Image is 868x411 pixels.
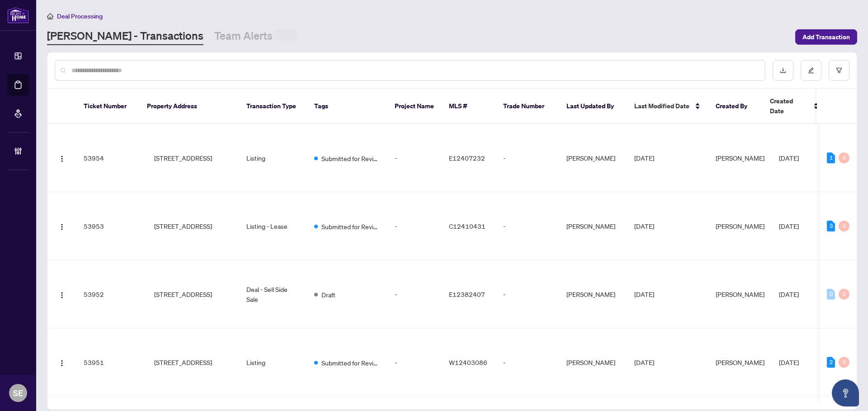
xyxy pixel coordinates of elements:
[496,192,559,260] td: -
[307,89,387,124] th: Tags
[559,192,627,260] td: [PERSON_NAME]
[716,154,764,162] span: [PERSON_NAME]
[496,124,559,192] td: -
[634,358,654,366] span: [DATE]
[214,28,297,45] a: Team Alerts
[239,260,307,328] td: Deal - Sell Side Sale
[708,89,763,124] th: Created By
[779,290,799,298] span: [DATE]
[321,290,335,300] span: Draft
[47,13,53,19] span: home
[808,67,814,74] span: edit
[321,358,380,368] span: Submitted for Review
[387,260,442,328] td: -
[76,260,140,328] td: 53952
[239,89,307,124] th: Transaction Type
[387,192,442,260] td: -
[239,192,307,260] td: Listing - Lease
[449,154,485,162] span: E12407232
[496,89,559,124] th: Trade Number
[795,29,857,45] button: Add Transaction
[763,89,826,124] th: Created Date
[387,89,442,124] th: Project Name
[449,290,485,298] span: E12382407
[827,357,835,368] div: 2
[779,222,799,230] span: [DATE]
[716,290,764,298] span: [PERSON_NAME]
[76,328,140,397] td: 53951
[827,289,835,300] div: 0
[773,60,793,81] button: download
[827,221,835,231] div: 3
[321,153,380,163] span: Submitted for Review
[55,151,69,165] button: Logo
[780,67,786,74] span: download
[827,152,835,163] div: 1
[779,358,799,366] span: [DATE]
[58,291,66,299] img: Logo
[387,124,442,192] td: -
[716,358,764,366] span: [PERSON_NAME]
[76,124,140,192] td: 53954
[802,30,850,44] span: Add Transaction
[58,155,66,162] img: Logo
[716,222,764,230] span: [PERSON_NAME]
[449,222,486,230] span: C12410431
[496,328,559,397] td: -
[801,60,821,81] button: edit
[154,153,212,163] span: [STREET_ADDRESS]
[154,289,212,299] span: [STREET_ADDRESS]
[832,379,859,406] button: Open asap
[321,222,380,231] span: Submitted for Review
[839,357,849,368] div: 0
[779,154,799,162] span: [DATE]
[13,387,23,399] span: SE
[634,222,654,230] span: [DATE]
[839,289,849,300] div: 0
[58,360,66,367] img: Logo
[496,260,559,328] td: -
[627,89,708,124] th: Last Modified Date
[76,192,140,260] td: 53953
[58,223,66,231] img: Logo
[770,96,808,116] span: Created Date
[559,260,627,328] td: [PERSON_NAME]
[55,287,69,301] button: Logo
[239,328,307,397] td: Listing
[559,328,627,397] td: [PERSON_NAME]
[387,328,442,397] td: -
[449,358,487,366] span: W12403086
[442,89,496,124] th: MLS #
[839,221,849,231] div: 0
[55,355,69,369] button: Logo
[57,12,103,20] span: Deal Processing
[634,154,654,162] span: [DATE]
[154,221,212,231] span: [STREET_ADDRESS]
[829,60,849,81] button: filter
[559,124,627,192] td: [PERSON_NAME]
[55,219,69,233] button: Logo
[239,124,307,192] td: Listing
[839,152,849,163] div: 0
[7,7,29,23] img: logo
[154,357,212,367] span: [STREET_ADDRESS]
[47,28,203,45] a: [PERSON_NAME] - Transactions
[76,89,140,124] th: Ticket Number
[634,101,689,111] span: Last Modified Date
[140,89,239,124] th: Property Address
[559,89,627,124] th: Last Updated By
[634,290,654,298] span: [DATE]
[836,67,842,74] span: filter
